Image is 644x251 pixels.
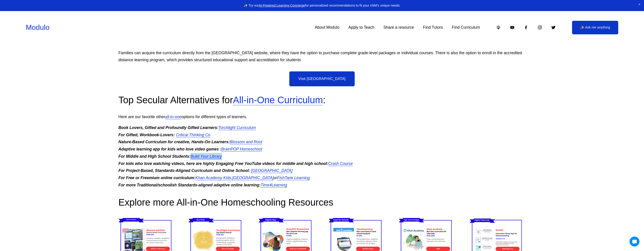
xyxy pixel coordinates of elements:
[510,25,515,30] a: YouTube
[524,25,528,30] a: Facebook
[119,140,230,144] em: Nature-Based Curriculum for creative, Hands-On Learners:
[572,21,618,34] a: ✨ Ask me anything
[233,95,323,105] a: All-in-One Curriculum
[190,154,222,159] a: Build Your Library
[119,183,259,187] em: For more Traditional/schoolish Standards-aligned adaptive online learning
[537,25,542,30] a: Instagram
[119,94,526,106] h2: Top Secular Alternatives for :
[165,115,181,119] a: all-in-one
[232,176,273,180] a: [GEOGRAPHIC_DATA]
[277,176,310,180] a: FishTank Learning
[119,196,526,209] h2: Explore more All-in-One Homeschooling Resources
[274,176,277,180] em: or
[119,161,328,166] em: For kids who love watching videos, here are highly Engaging Free YouTube videos for middle and hi...
[119,49,526,64] p: Families can acquire the curriculum directly from the [GEOGRAPHIC_DATA] website, where they have ...
[383,23,414,31] a: Share a resource
[119,168,250,173] em: For Project-Based, Standards-Aligned Curriculum and Online School:
[551,25,556,30] a: Twitter
[423,23,443,31] a: Find Tutors
[119,147,221,151] em: Adaptive learning app for kids who love video games :
[119,125,219,130] em: Book Lovers, Gifted and Profoundly Gifted Learners:
[176,133,210,137] a: Critical Thinking Co
[119,154,191,159] em: For Middle and High School Students:
[195,176,231,180] a: Khan Academy Kids
[119,183,261,187] strong: :
[218,125,256,130] a: Torchlight Curriculum
[221,147,262,151] a: BrainPOP Homeschool
[119,113,526,121] p: Here are our favorite other options for different types of learners.
[26,23,50,31] a: Modulo
[119,133,175,137] em: For Gifted, Workbook-Lovers:
[230,140,262,144] a: Blossom and Root
[231,176,232,180] em: ,
[315,23,340,31] a: About Modulo
[289,71,354,86] a: Visit [GEOGRAPHIC_DATA]
[261,183,287,187] a: Time4Learning
[328,161,353,166] a: Crash Course
[251,168,292,173] a: [GEOGRAPHIC_DATA]
[119,176,195,180] em: For Free or Freemium online curriculum:
[496,25,501,30] a: Apple Podcasts
[259,4,305,7] a: AI-Powered Learning Concierge
[452,23,480,31] a: Find Curriculum
[348,23,374,31] a: Apply to Teach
